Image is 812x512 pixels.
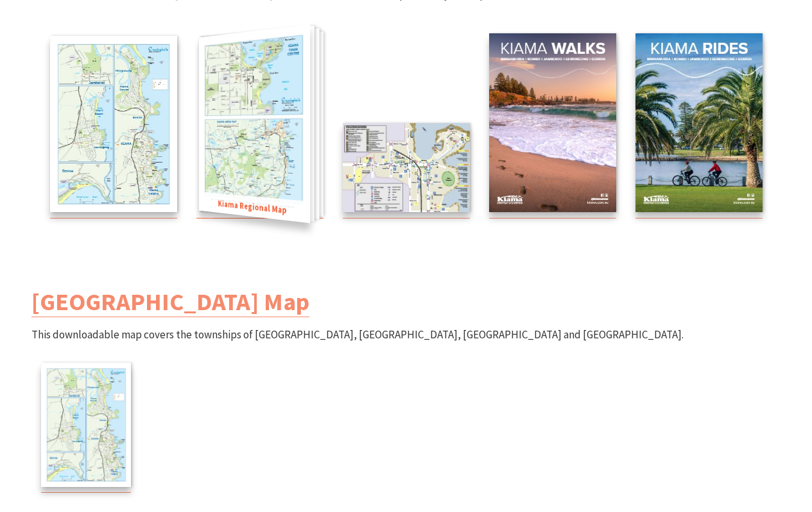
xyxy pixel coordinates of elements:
p: This downloadable map covers the townships of [GEOGRAPHIC_DATA], [GEOGRAPHIC_DATA], [GEOGRAPHIC_D... [31,326,781,503]
a: Kiama Mobility Map [343,123,470,219]
img: Kiama Regional Map [198,24,309,224]
span: Kiama Regional Map [198,192,309,224]
a: Kiama Cycling Guide [635,33,763,219]
img: Kiama Mobility Map [343,123,470,213]
img: Kiama Townships Map [41,363,131,487]
a: Kiama Walks Guide [489,33,616,219]
img: Kiama Walks Guide [489,33,616,213]
img: Kiama Cycling Guide [635,33,763,213]
a: Kiama Regional MapKiama Regional Map [196,36,324,218]
img: Kiama Townships Map [50,36,177,212]
a: Kiama Townships Map [41,363,131,493]
a: Kiama Townships Map [50,36,177,218]
a: [GEOGRAPHIC_DATA] Map [31,286,309,317]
